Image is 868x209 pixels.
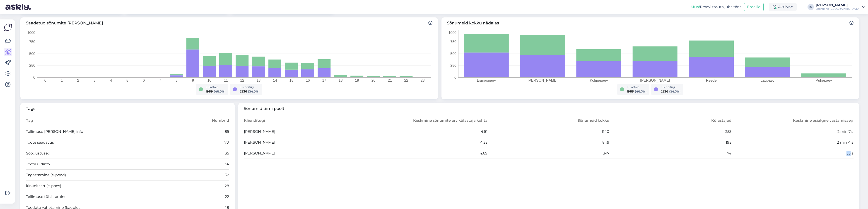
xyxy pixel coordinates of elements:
[248,89,260,93] span: ( 54.0 %)
[448,31,456,34] tspan: 1000
[404,78,408,82] tspan: 22
[610,115,732,126] th: Külastajad
[816,7,860,11] div: Sportland [GEOGRAPHIC_DATA]
[178,159,229,170] td: 34
[816,3,865,11] a: [PERSON_NAME]Sportland [GEOGRAPHIC_DATA]
[178,126,229,137] td: 85
[769,3,797,11] div: Aktiivne
[29,52,35,55] tspan: 500
[26,106,229,112] span: Tags
[244,148,366,159] td: [PERSON_NAME]
[26,20,432,26] span: Saadetud sõnumite [PERSON_NAME]
[26,137,178,148] td: Toote saadavus
[306,78,310,82] tspan: 16
[450,64,456,67] tspan: 250
[29,40,35,44] tspan: 750
[366,148,488,159] td: 4.69
[61,78,63,82] tspan: 1
[240,78,244,82] tspan: 12
[176,78,178,82] tspan: 8
[808,4,814,10] div: IS
[244,126,366,137] td: [PERSON_NAME]
[240,85,260,89] div: Klienditugi
[110,78,112,82] tspan: 4
[178,191,229,202] td: 22
[26,115,178,126] th: Tag
[732,115,854,126] th: Keskmine esialgne vastamisaeg
[816,3,860,7] div: [PERSON_NAME]
[590,78,608,82] tspan: Kolmapäev
[661,85,681,89] div: Klienditugi
[26,148,178,159] td: Soodustused
[706,78,717,82] tspan: Reede
[732,126,854,137] td: 2 min 7 s
[244,137,366,148] td: [PERSON_NAME]
[691,4,742,10] div: Proovi tasuta juba täna:
[691,5,700,9] b: Uus!
[388,78,392,82] tspan: 21
[669,89,681,93] span: ( 54.0 %)
[640,78,670,83] tspan: [PERSON_NAME]
[26,191,178,202] td: Tellimuse tühistamine
[26,180,178,191] td: kinkekaart (e-poes)
[244,106,854,112] span: Sõnumid tiimi poolt
[732,137,854,148] td: 2 min 4 s
[744,3,764,11] button: Emailid
[366,115,488,126] th: Keskmine sõnumite arv külastaja kohta
[627,89,634,93] span: 1989
[322,78,326,82] tspan: 17
[206,85,226,89] div: Külastaja
[224,78,228,82] tspan: 11
[610,126,732,137] td: 253
[610,148,732,159] td: 74
[366,137,488,148] td: 4.35
[27,31,35,34] tspan: 1000
[178,148,229,159] td: 35
[178,115,229,126] th: Numbrid
[4,23,12,32] img: Askly Logo
[355,78,359,82] tspan: 19
[214,89,226,93] span: ( 46.0 %)
[26,126,178,137] td: Tellimuse [PERSON_NAME] info
[450,52,456,55] tspan: 500
[610,137,732,148] td: 195
[94,78,96,82] tspan: 3
[244,115,366,126] th: Klienditugi
[488,115,610,126] th: Sõnumeid kokku
[488,148,610,159] td: 347
[627,85,647,89] div: Külastaja
[477,78,496,82] tspan: Esmaspäev
[126,78,128,82] tspan: 5
[178,137,229,148] td: 70
[488,137,610,148] td: 849
[450,40,456,44] tspan: 750
[289,78,294,82] tspan: 15
[143,78,145,82] tspan: 6
[29,64,35,67] tspan: 250
[207,78,211,82] tspan: 10
[339,78,343,82] tspan: 18
[273,78,277,82] tspan: 14
[192,78,194,82] tspan: 9
[44,78,46,82] tspan: 0
[454,75,456,79] tspan: 0
[488,126,610,137] td: 1140
[257,78,261,82] tspan: 13
[816,78,832,82] tspan: Pühapäev
[732,148,854,159] td: 35 s
[528,78,558,83] tspan: [PERSON_NAME]
[178,180,229,191] td: 28
[33,75,35,79] tspan: 0
[661,89,668,93] span: 2336
[26,170,178,180] td: Tagastamine (e-pood)
[761,78,774,82] tspan: Laupäev
[447,20,854,26] span: Sõnumeid kokku nädalas
[178,170,229,180] td: 32
[159,78,161,82] tspan: 7
[371,78,376,82] tspan: 20
[366,126,488,137] td: 4.51
[421,78,425,82] tspan: 23
[26,159,178,170] td: Toote üldinfo
[240,89,247,93] span: 2336
[206,89,213,93] span: 1989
